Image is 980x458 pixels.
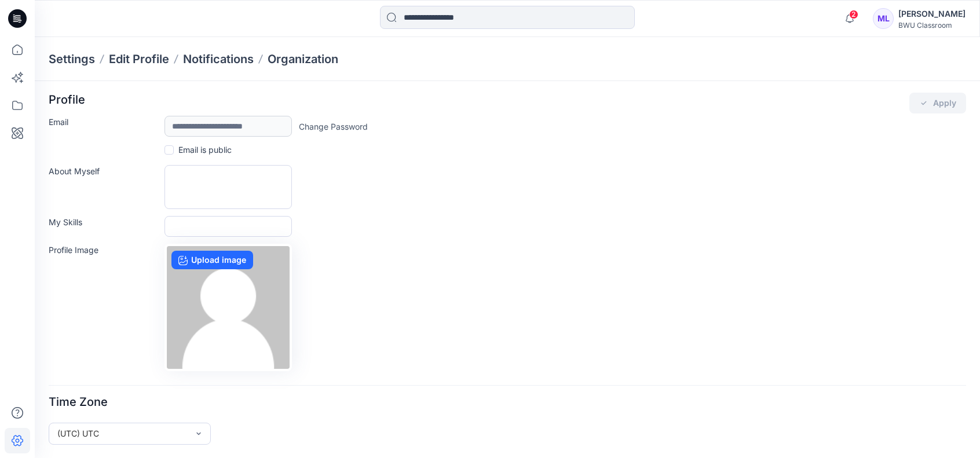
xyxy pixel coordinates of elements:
[49,395,108,416] p: Time Zone
[178,144,232,156] p: Email is public
[49,116,158,132] label: Email
[49,216,158,232] label: My Skills
[268,51,338,67] a: Organization
[183,51,254,67] a: Notifications
[109,51,169,67] a: Edit Profile
[57,427,188,439] div: (UTC) UTC
[299,120,368,133] a: Change Password
[898,7,966,21] div: [PERSON_NAME]
[49,165,158,204] label: About Myself
[873,8,894,29] div: ML
[849,10,858,19] span: 2
[49,93,85,113] p: Profile
[171,251,253,269] label: Upload image
[49,51,95,67] p: Settings
[898,21,966,30] div: BWU Classroom
[49,244,158,367] label: Profile Image
[167,246,290,369] img: no-profile.png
